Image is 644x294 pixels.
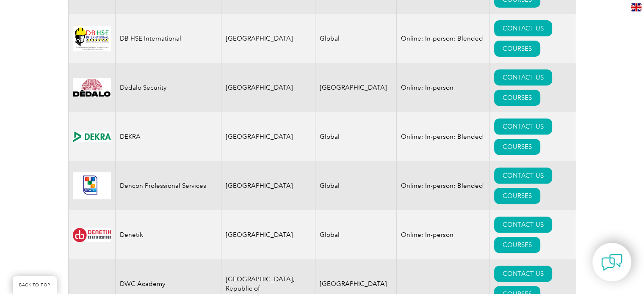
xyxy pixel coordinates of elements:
img: 8151da1a-2f8e-ee11-be36-000d3ae1a22b-logo.png [73,78,111,97]
td: Global [315,210,397,259]
img: 4894408a-8f6b-ef11-a670-00224896d6b9-logo.jpg [73,172,111,199]
td: [GEOGRAPHIC_DATA] [221,14,315,63]
td: [GEOGRAPHIC_DATA] [315,63,397,112]
a: COURSES [494,139,540,155]
img: contact-chat.png [601,252,622,273]
td: Online; In-person [397,63,490,112]
td: DB HSE International [115,14,221,63]
img: en [631,3,641,11]
a: CONTACT US [494,118,552,135]
td: [GEOGRAPHIC_DATA] [221,63,315,112]
a: CONTACT US [494,217,552,233]
td: Global [315,14,397,63]
td: Online; In-person; Blended [397,14,490,63]
a: CONTACT US [494,168,552,184]
td: Dencon Professional Services [115,161,221,210]
td: Dédalo Security [115,63,221,112]
a: COURSES [494,188,540,204]
td: [GEOGRAPHIC_DATA] [221,210,315,259]
td: Online; In-person [397,210,490,259]
td: [GEOGRAPHIC_DATA] [221,112,315,161]
img: 387907cc-e628-eb11-a813-000d3a79722d-logo.jpg [73,228,111,242]
img: 15a57d8a-d4e0-e911-a812-000d3a795b83-logo.png [73,132,111,142]
td: Global [315,161,397,210]
a: COURSES [494,41,540,57]
td: [GEOGRAPHIC_DATA] [221,161,315,210]
img: 5361e80d-26f3-ed11-8848-00224814fd52-logo.jpg [73,26,111,51]
a: BACK TO TOP [13,276,57,294]
a: CONTACT US [494,69,552,85]
a: COURSES [494,237,540,253]
td: Online; In-person; Blended [397,161,490,210]
td: Online; In-person; Blended [397,112,490,161]
td: DEKRA [115,112,221,161]
td: Global [315,112,397,161]
a: CONTACT US [494,266,552,282]
a: COURSES [494,90,540,106]
a: CONTACT US [494,20,552,36]
td: Denetik [115,210,221,259]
